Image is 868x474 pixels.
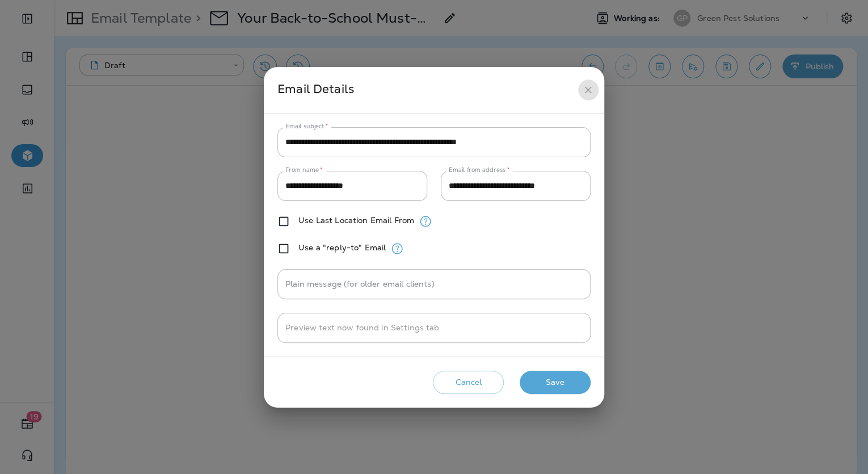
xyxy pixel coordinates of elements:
button: Save [520,371,591,394]
label: From name [285,166,323,174]
label: Use Last Location Email From [298,216,414,225]
label: Email from address [449,166,509,174]
label: Use a "reply-to" Email [298,243,386,252]
div: Email Details [277,79,578,100]
button: Cancel [433,371,504,394]
button: close [578,79,599,100]
label: Email subject [285,122,328,131]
